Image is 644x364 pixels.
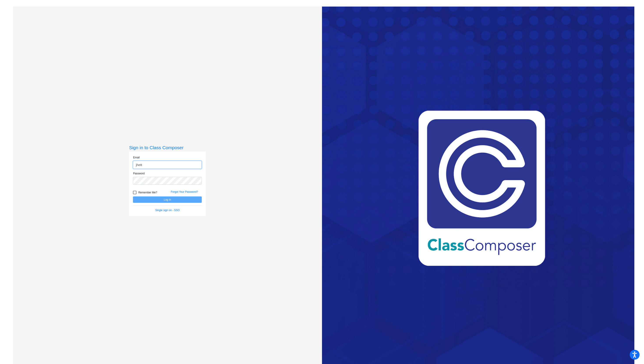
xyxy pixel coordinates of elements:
[133,171,145,175] label: Password
[133,196,202,203] button: Log In
[133,156,140,159] label: Email
[155,209,180,212] a: Single sign on - SSO
[129,145,206,150] h3: Sign in to Class Composer
[138,190,157,195] span: Remember Me?
[171,190,198,193] a: Forgot Your Password?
